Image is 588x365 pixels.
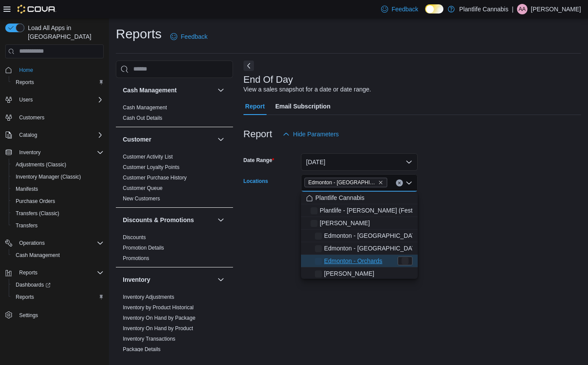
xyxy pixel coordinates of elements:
a: Inventory On Hand by Product [123,325,193,331]
div: Andrew Aylward [517,4,527,14]
span: Dashboards [12,280,104,290]
h3: End Of Day [243,74,293,85]
h3: Report [243,129,272,139]
span: Edmonton - Jagare Ridge [304,178,387,187]
span: Customer Loyalty Points [123,164,179,171]
img: Cova [17,5,56,14]
span: Inventory On Hand by Product [123,325,193,332]
a: Cash Management [123,105,167,111]
span: Customer Queue [123,185,162,192]
button: Inventory [16,147,44,158]
button: Reports [9,291,107,303]
span: Adjustments (Classic) [16,161,66,168]
button: Manifests [9,183,107,195]
button: [PERSON_NAME] [301,267,418,280]
span: Plantlife Cannabis [315,193,365,202]
span: Operations [16,238,104,248]
h3: Inventory [123,275,150,284]
span: Edmonton - [GEOGRAPHIC_DATA] [308,178,376,187]
span: Transfers (Classic) [16,210,59,217]
button: Users [2,94,107,106]
span: Transfers [12,220,104,231]
h3: Cash Management [123,86,177,95]
span: Purchase Orders [12,196,104,206]
button: Settings [2,308,107,321]
span: Inventory Manager (Classic) [12,172,104,182]
span: Cash Management [16,252,60,259]
button: Cash Management [9,249,107,261]
div: Discounts & Promotions [116,232,233,267]
a: Customer Queue [123,185,162,191]
span: Catalog [16,130,104,140]
span: Cash Management [123,104,167,111]
span: Feedback [392,5,418,14]
button: Users [16,95,36,105]
a: Reports [12,292,37,302]
button: Inventory Manager (Classic) [9,171,107,183]
span: Edmonton - Orchards [324,257,382,265]
p: [PERSON_NAME] [531,4,581,14]
a: Customers [16,112,48,123]
span: Inventory [19,149,41,156]
span: [PERSON_NAME] [320,219,370,227]
a: Transfers (Classic) [12,208,63,219]
a: Dashboards [12,280,54,290]
span: Inventory [16,147,104,158]
button: Plantlife Cannabis [301,192,418,204]
button: Catalog [16,130,41,140]
button: Reports [2,267,107,279]
span: Customers [19,114,44,121]
span: Customers [16,112,104,123]
span: Load All Apps in [GEOGRAPHIC_DATA] [24,24,104,41]
button: Home [2,64,107,76]
span: Plantlife - [PERSON_NAME] (Festival) [320,206,424,215]
span: Promotion Details [123,244,164,251]
span: Cash Out Details [123,115,162,122]
a: Dashboards [9,279,107,291]
div: Cash Management [116,102,233,127]
a: Feedback [378,0,422,18]
span: Operations [19,240,45,247]
span: Transfers [16,222,37,229]
span: Reports [16,79,34,86]
span: Report [245,98,265,115]
button: Customer [216,134,226,145]
span: Edmonton - [GEOGRAPHIC_DATA] [324,231,421,240]
span: Inventory On Hand by Package [123,314,196,321]
button: [PERSON_NAME] [301,217,418,230]
a: Customer Loyalty Points [123,164,179,170]
button: Edmonton - [GEOGRAPHIC_DATA] [301,242,418,255]
div: Customer [116,152,233,207]
span: Manifests [16,186,38,193]
a: Cash Out Details [123,115,162,121]
a: Customer Purchase History [123,175,187,181]
a: Purchase Orders [12,196,59,206]
a: Discounts [123,234,146,240]
span: Users [16,95,104,105]
input: Dark Mode [425,4,443,14]
button: Clear input [396,179,403,186]
p: | [512,4,514,14]
h3: Customer [123,135,151,144]
button: Edmonton - Orchards [301,255,418,267]
button: Operations [2,237,107,249]
a: Inventory On Hand by Package [123,315,196,321]
a: Inventory Transactions [123,336,176,342]
span: Email Subscription [275,98,331,115]
span: Promotions [123,255,149,262]
button: Plantlife - [PERSON_NAME] (Festival) [301,204,418,217]
button: Operations [16,238,48,248]
a: Promotion Details [123,245,164,251]
button: Catalog [2,129,107,141]
button: Cash Management [123,86,214,95]
a: Cash Management [12,250,63,260]
span: Inventory by Product Historical [123,304,194,311]
span: [PERSON_NAME] [324,269,374,278]
button: Inventory [123,275,214,284]
button: Discounts & Promotions [123,216,214,224]
button: Purchase Orders [9,195,107,207]
h3: Discounts & Promotions [123,216,194,224]
span: Dashboards [16,281,51,288]
a: Package Details [123,346,161,352]
label: Date Range [243,157,274,164]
